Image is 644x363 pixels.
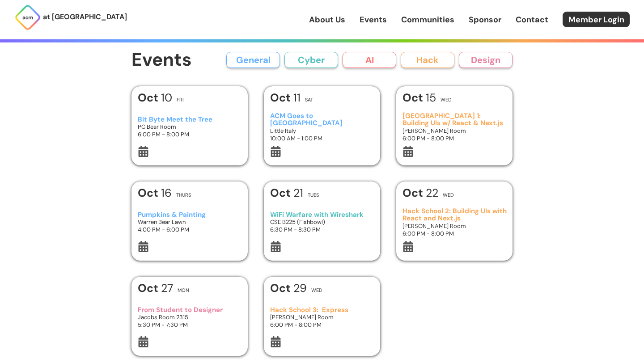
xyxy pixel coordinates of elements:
[176,193,191,198] h2: Thurs
[360,14,387,25] a: Events
[138,123,242,131] h3: PC Bear Room
[138,116,242,123] h3: Bit Byte Meet the Tree
[311,288,322,293] h2: Wed
[469,14,501,25] a: Sponsor
[270,283,307,294] h1: 29
[138,92,172,103] h1: 10
[131,50,192,70] h1: Events
[43,11,127,23] p: at [GEOGRAPHIC_DATA]
[402,186,426,200] b: Oct
[270,211,374,219] h3: WiFi Warfare with Wireshark
[516,14,548,25] a: Contact
[284,52,338,68] button: Cyber
[270,226,374,233] h3: 6:30 PM - 8:30 PM
[177,97,184,102] h2: Fri
[138,313,242,321] h3: Jacobs Room 2315
[138,187,172,198] h1: 16
[309,14,345,25] a: About Us
[402,135,507,142] h3: 6:00 PM - 8:00 PM
[14,4,127,31] a: at [GEOGRAPHIC_DATA]
[443,193,454,198] h2: Wed
[270,127,374,135] h3: Little Italy
[402,230,507,237] h3: 6:00 PM - 8:00 PM
[402,90,426,105] b: Oct
[14,4,41,31] img: ACM Logo
[343,52,396,68] button: AI
[138,211,242,219] h3: Pumpkins & Painting
[402,127,507,135] h3: [PERSON_NAME] Room
[402,207,507,222] h3: Hack School 2: Building UIs with React and Next.js
[270,321,374,329] h3: 6:00 PM - 8:00 PM
[441,97,452,102] h2: Wed
[402,187,438,198] h1: 22
[270,313,374,321] h3: [PERSON_NAME] Room
[270,112,374,127] h3: ACM Goes to [GEOGRAPHIC_DATA]
[459,52,513,68] button: Design
[178,288,189,293] h2: Mon
[308,193,319,198] h2: Tues
[270,92,301,103] h1: 11
[138,218,242,226] h3: Warren Bear Lawn
[270,186,293,200] b: Oct
[305,97,313,102] h2: Sat
[270,135,374,142] h3: 10:00 AM - 1:00 PM
[226,52,280,68] button: General
[402,92,436,103] h1: 15
[270,90,293,105] b: Oct
[138,131,242,138] h3: 6:00 PM - 8:00 PM
[138,226,242,233] h3: 4:00 PM - 6:00 PM
[138,281,161,295] b: Oct
[138,90,161,105] b: Oct
[138,283,173,294] h1: 27
[402,112,507,127] h3: [GEOGRAPHIC_DATA] 1: Building UIs w/ React & Next.js
[270,281,293,295] b: Oct
[401,52,454,68] button: Hack
[138,186,161,200] b: Oct
[270,218,374,226] h3: CSE B225 (Fishbowl)
[270,306,374,314] h3: Hack School 3: Express
[138,306,242,314] h3: From Student to Designer
[563,12,630,27] a: Member Login
[138,321,242,329] h3: 5:30 PM - 7:30 PM
[402,222,507,230] h3: [PERSON_NAME] Room
[401,14,454,25] a: Communities
[270,187,303,198] h1: 21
